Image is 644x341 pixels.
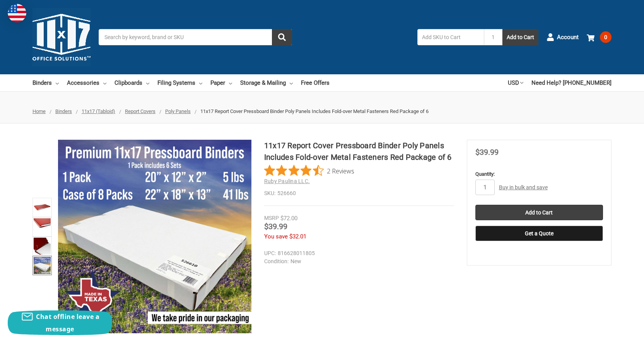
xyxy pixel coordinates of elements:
span: 11x17 Report Cover Pressboard Binder Poly Panels Includes Fold-over Metal Fasteners Red Package of 6 [200,108,429,114]
a: Accessories [67,74,106,91]
input: Search by keyword, brand or SKU [99,29,292,45]
span: $72.00 [280,215,297,222]
a: 0 [587,27,612,47]
img: 11x17.com [32,8,91,66]
a: Buy in bulk and save [499,184,548,190]
a: Filing Systems [157,74,202,91]
button: Get a Quote [475,226,603,241]
a: Binders [32,74,59,91]
img: Ruby Paulina 11x17 Pressboard Binder [34,238,51,255]
img: 11x17 Report Cover Pressboard Binder Poly Panels Includes Fold-over Metal Fasteners Red Package of 6 [34,257,51,274]
dd: 526660 [264,189,454,197]
img: duty and tax information for United States [8,4,26,22]
a: Paper [210,74,232,91]
input: Add to Cart [475,205,603,220]
div: MSRP [264,214,279,222]
a: Ruby Paulina LLC. [264,178,310,184]
img: 11x17 Report Cover Pressboard Binder Poly Panels Includes Fold-over Metal Fasteners Red Package of 6 [58,140,251,333]
a: Free Offers [301,74,330,91]
span: 2 Reviews [327,165,354,176]
img: 11x17 Report Cover Pressboard Binder Poly Panels Includes Fold-over Metal Fasteners Red Package of 6 [34,218,51,235]
dt: UPC: [264,249,276,257]
dd: New [264,257,451,266]
a: Need Help? [PHONE_NUMBER] [531,74,612,91]
img: 11x17 Report Cover Pressboard Binder Poly Panels Includes Fold-over Metal Fasteners Red Package of 6 [34,199,51,216]
span: $32.01 [289,233,306,240]
span: You save [264,233,288,240]
dt: SKU: [264,189,275,197]
a: Home [32,108,46,114]
h1: 11x17 Report Cover Pressboard Binder Poly Panels Includes Fold-over Metal Fasteners Red Package of 6 [264,140,454,163]
dd: 816628011805 [264,249,451,257]
button: Add to Cart [502,29,538,45]
a: Clipboards [114,74,149,91]
a: Binders [55,108,72,114]
button: Rated 4.5 out of 5 stars from 2 reviews. Jump to reviews. [264,165,354,176]
span: 0 [600,31,612,43]
input: Add SKU to Cart [417,29,484,45]
span: $39.99 [475,147,499,157]
a: Poly Panels [165,108,191,114]
button: Chat offline leave a message [8,310,112,335]
dt: Condition: [264,257,289,266]
a: 11x17 (Tabloid) [82,108,115,114]
a: Account [547,27,579,47]
a: Storage & Mailing [240,74,293,91]
a: USD [508,74,523,91]
a: Report Covers [125,108,155,114]
span: Account [557,33,579,42]
span: Chat offline leave a message [36,312,99,333]
span: $39.99 [264,222,287,231]
label: Quantity: [475,170,603,178]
